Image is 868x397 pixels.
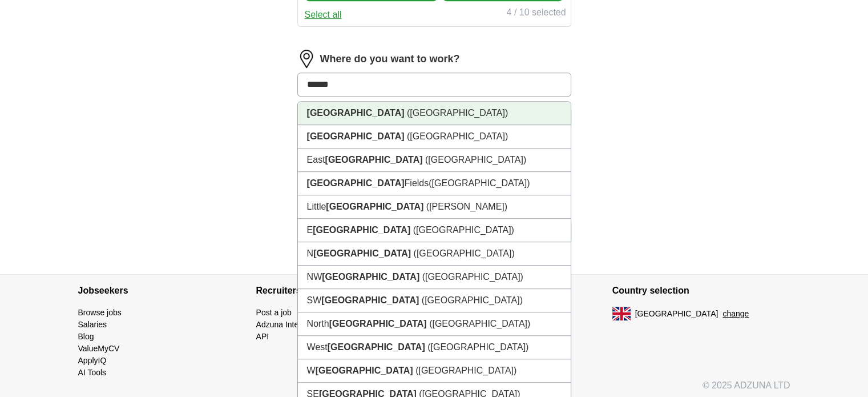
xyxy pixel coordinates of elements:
a: Blog [78,332,94,341]
span: ([GEOGRAPHIC_DATA]) [407,108,508,118]
li: NW [298,266,571,289]
strong: [GEOGRAPHIC_DATA] [307,178,405,188]
li: West [298,336,571,359]
li: Fields [298,172,571,195]
img: UK flag [612,307,631,320]
li: East [298,149,571,172]
span: ([GEOGRAPHIC_DATA]) [415,366,516,375]
span: ([GEOGRAPHIC_DATA]) [429,319,530,328]
a: API [256,332,269,341]
a: Salaries [78,320,107,329]
strong: [GEOGRAPHIC_DATA] [322,272,419,282]
strong: [GEOGRAPHIC_DATA] [325,155,423,165]
span: ([PERSON_NAME]) [426,202,507,211]
a: ApplyIQ [78,356,107,365]
strong: [GEOGRAPHIC_DATA] [328,342,425,352]
span: ([GEOGRAPHIC_DATA]) [413,225,514,235]
span: ([GEOGRAPHIC_DATA]) [422,272,523,282]
strong: [GEOGRAPHIC_DATA] [313,225,410,235]
a: AI Tools [78,368,107,377]
h4: Country selection [612,275,790,307]
li: SW [298,289,571,312]
li: Little [298,195,571,219]
strong: [GEOGRAPHIC_DATA] [329,319,427,328]
span: [GEOGRAPHIC_DATA] [635,308,718,320]
a: Adzuna Intelligence [256,320,326,329]
button: change [722,308,749,320]
strong: [GEOGRAPHIC_DATA] [307,108,405,118]
button: Select all [305,8,342,22]
li: W [298,359,571,383]
strong: [GEOGRAPHIC_DATA] [307,131,405,141]
a: Browse jobs [78,308,122,317]
a: ValueMyCV [78,344,120,353]
li: North [298,312,571,336]
span: ([GEOGRAPHIC_DATA]) [413,248,514,258]
img: location.png [297,50,316,68]
li: N [298,242,571,266]
span: ([GEOGRAPHIC_DATA]) [425,155,526,165]
strong: [GEOGRAPHIC_DATA] [321,295,419,305]
label: Where do you want to work? [320,51,460,67]
span: ([GEOGRAPHIC_DATA]) [422,295,523,305]
div: 4 / 10 selected [506,6,566,22]
span: ([GEOGRAPHIC_DATA]) [429,178,530,188]
strong: [GEOGRAPHIC_DATA] [316,366,413,375]
strong: [GEOGRAPHIC_DATA] [313,248,411,258]
strong: [GEOGRAPHIC_DATA] [326,202,423,211]
li: E [298,219,571,242]
span: ([GEOGRAPHIC_DATA]) [427,342,528,352]
span: ([GEOGRAPHIC_DATA]) [407,131,508,141]
a: Post a job [256,308,292,317]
